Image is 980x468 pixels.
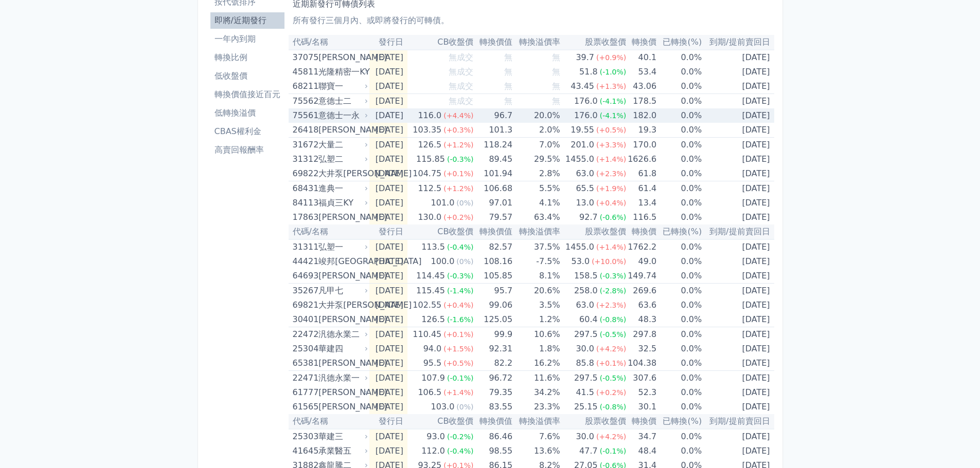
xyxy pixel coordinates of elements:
[569,254,592,269] div: 53.0
[596,199,626,207] span: (+0.4%)
[702,50,774,65] td: [DATE]
[456,257,473,266] span: (0%)
[600,374,627,382] span: (-0.5%)
[656,50,702,65] td: 0.0%
[473,152,512,166] td: 89.45
[702,94,774,109] td: [DATE]
[512,342,560,356] td: 1.8%
[293,79,316,93] div: 68211
[411,298,443,312] div: 102.55
[702,166,774,181] td: [DATE]
[473,356,512,371] td: 82.2
[656,166,702,181] td: 0.0%
[473,196,512,210] td: 97.01
[293,240,316,254] div: 31311
[369,210,407,224] td: [DATE]
[293,269,316,283] div: 64693
[577,210,600,224] div: 92.7
[369,342,407,356] td: [DATE]
[449,81,473,91] span: 無成交
[656,298,702,312] td: 0.0%
[512,239,560,254] td: 37.5%
[702,327,774,342] td: [DATE]
[626,284,656,298] td: 269.6
[512,138,560,153] td: 7.0%
[369,298,407,312] td: [DATE]
[369,123,407,138] td: [DATE]
[504,67,512,77] span: 無
[210,51,284,64] li: 轉換比例
[293,284,316,298] div: 35267
[293,298,316,312] div: 69821
[416,210,443,224] div: 130.0
[293,65,316,79] div: 45811
[447,315,474,324] span: (-1.6%)
[568,123,596,137] div: 19.55
[369,65,407,79] td: [DATE]
[429,196,457,210] div: 101.0
[473,224,512,239] th: 轉換價值
[411,123,443,137] div: 103.35
[600,213,627,221] span: (-0.6%)
[512,312,560,327] td: 1.2%
[702,298,774,312] td: [DATE]
[210,14,284,27] li: 即將/近期發行
[318,210,366,224] div: [PERSON_NAME]
[369,239,407,254] td: [DATE]
[626,327,656,342] td: 297.8
[416,138,443,152] div: 126.5
[702,269,774,284] td: [DATE]
[577,65,600,79] div: 51.8
[626,239,656,254] td: 1762.2
[656,269,702,284] td: 0.0%
[473,327,512,342] td: 99.9
[293,50,316,65] div: 37075
[626,371,656,386] td: 307.6
[369,181,407,196] td: [DATE]
[656,284,702,298] td: 0.0%
[626,210,656,224] td: 116.5
[293,327,316,342] div: 22472
[702,152,774,166] td: [DATE]
[369,269,407,284] td: [DATE]
[626,181,656,196] td: 61.4
[626,269,656,284] td: 149.74
[473,181,512,196] td: 106.68
[574,356,596,370] div: 85.8
[318,385,366,400] div: [PERSON_NAME]
[702,210,774,224] td: [DATE]
[512,224,560,239] th: 轉換溢價率
[210,86,284,103] a: 轉換價值接近百元
[552,96,560,106] span: 無
[656,123,702,138] td: 0.0%
[369,254,407,269] td: [DATE]
[447,243,474,251] span: (-0.4%)
[656,356,702,371] td: 0.0%
[293,152,316,166] div: 31312
[473,312,512,327] td: 125.05
[369,327,407,342] td: [DATE]
[473,371,512,386] td: 96.72
[512,327,560,342] td: 10.6%
[512,210,560,224] td: 63.4%
[369,94,407,109] td: [DATE]
[473,298,512,312] td: 99.06
[473,138,512,153] td: 118.24
[473,342,512,356] td: 92.31
[656,181,702,196] td: 0.0%
[210,33,284,45] li: 一年內到期
[473,269,512,284] td: 105.85
[421,342,444,356] div: 94.0
[568,79,596,93] div: 43.45
[411,327,443,342] div: 110.45
[572,327,600,342] div: 297.5
[656,138,702,153] td: 0.0%
[369,196,407,210] td: [DATE]
[552,67,560,77] span: 無
[414,152,447,166] div: 115.85
[456,199,473,207] span: (0%)
[369,284,407,298] td: [DATE]
[626,108,656,123] td: 182.0
[626,356,656,371] td: 104.38
[318,108,366,123] div: 意德士一永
